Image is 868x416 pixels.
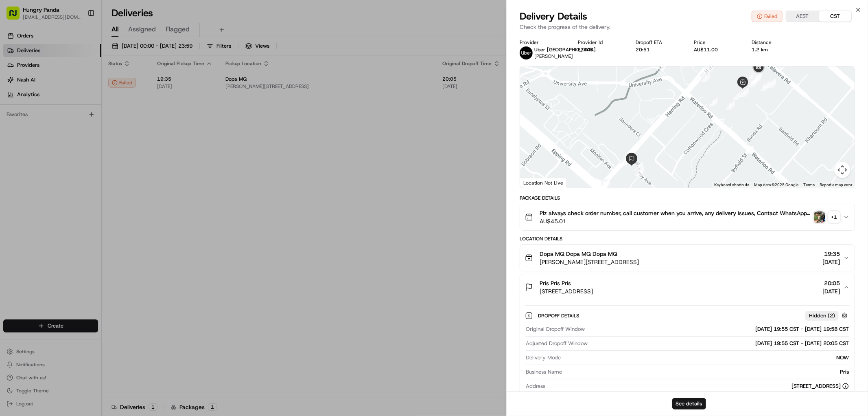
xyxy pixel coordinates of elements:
div: 4 [704,64,713,73]
div: NOW [564,354,849,361]
span: [PERSON_NAME][STREET_ADDRESS] [540,258,639,266]
span: • [68,126,70,133]
span: Pylon [81,202,98,208]
img: 1753817452368-0c19585d-7be3-40d9-9a41-2dc781b3d1eb [17,78,32,92]
div: 8 [624,153,633,162]
button: Map camera controls [834,162,851,178]
img: 1736555255976-a54dd68f-1ca7-489b-9aae-adbdc363a1c4 [8,78,23,92]
button: Start new chat [138,80,148,90]
span: [PERSON_NAME] [534,53,573,59]
button: See details [672,398,706,409]
a: Report a map error [820,183,852,187]
div: 3 [701,73,710,82]
div: 📗 [8,183,15,189]
a: Open this area in Google Maps (opens a new window) [522,177,549,188]
div: Pris [565,368,849,376]
div: Location Not Live [520,178,567,188]
div: Provider Id [578,39,623,46]
span: [STREET_ADDRESS] [540,287,593,295]
button: See all [126,104,148,114]
span: 19:35 [822,250,840,258]
a: 💻API Documentation [66,179,134,194]
div: 36 [752,74,761,83]
button: Dopa MQ Dopa MQ Dopa MQ[PERSON_NAME][STREET_ADDRESS]19:35[DATE] [520,245,855,271]
button: Failed [752,11,783,22]
span: Delivery Mode [526,354,561,361]
span: 20:05 [822,279,840,287]
a: Powered byPylon [57,202,98,208]
div: 2 [709,97,718,106]
img: Bea Lacdao [8,119,21,132]
a: Terms (opens in new tab) [803,183,815,187]
div: 7 [620,157,629,166]
span: Pris Pris Pris [540,279,571,287]
div: 33 [748,78,757,87]
span: Delivery Details [520,10,587,23]
span: Map data ©2025 Google [754,183,798,187]
span: Business Name [526,368,562,376]
button: CST [819,11,851,22]
span: 8月15日 [31,148,50,155]
span: Hidden ( 2 ) [809,312,835,319]
button: photo_proof_of_pickup image+1 [814,211,840,223]
span: Dopa MQ Dopa MQ Dopa MQ [540,250,617,258]
div: Provider [520,39,565,46]
div: 10 [635,167,644,176]
span: [PERSON_NAME] [25,126,66,133]
span: [DATE] [822,287,840,295]
div: + 1 [829,211,840,223]
span: • [27,148,30,155]
div: 9 [634,162,643,171]
div: 37 [761,82,770,91]
input: Clear [21,53,134,61]
div: 12 [601,179,610,188]
div: 34 [749,70,758,79]
p: Check the progress of the delivery. [520,23,855,31]
img: Nash [8,8,24,24]
div: 1 [733,91,742,100]
div: 💻 [69,183,75,189]
div: 6 [726,101,735,110]
div: 11 [623,155,632,164]
img: Google [522,177,549,188]
div: [STREET_ADDRESS] [791,383,849,390]
div: We're available if you need us! [37,86,112,92]
img: photo_proof_of_pickup image [814,211,825,223]
span: AU$45.01 [540,217,811,225]
span: Original Dropoff Window [526,326,585,333]
button: AEST [786,11,819,22]
span: Address [526,383,545,390]
img: 1736555255976-a54dd68f-1ca7-489b-9aae-adbdc363a1c4 [16,127,23,133]
span: Plz always check order number, call customer when you arrive, any delivery issues, Contact WhatsA... [540,209,811,217]
button: Pris Pris Pris[STREET_ADDRESS]20:05[DATE] [520,274,855,300]
div: [DATE] 19:55 CST - [DATE] 19:58 CST [588,326,849,333]
div: Start new chat [37,78,133,86]
div: Location Details [520,236,855,242]
div: 20:51 [636,46,681,53]
button: Keyboard shortcuts [714,182,749,188]
span: API Documentation [77,182,131,190]
button: Plz always check order number, call customer when you arrive, any delivery issues, Contact WhatsA... [520,204,855,230]
div: Dropoff ETA [636,39,681,46]
button: Hidden (2) [805,310,850,321]
div: Distance [752,39,797,46]
span: Adjusted Dropoff Window [526,340,588,347]
img: uber-new-logo.jpeg [520,46,533,59]
div: 31 [767,79,776,88]
span: Uber [GEOGRAPHIC_DATA] [534,46,596,53]
div: Past conversations [8,106,55,112]
span: [DATE] [822,258,840,266]
div: Price [694,39,739,46]
div: 1.2 km [752,46,797,53]
a: 📗Knowledge Base [5,179,66,194]
div: 5 [740,88,749,97]
span: 8月19日 [72,126,91,133]
button: E24A0 [578,46,593,53]
div: [DATE] 19:55 CST - [DATE] 20:05 CST [591,340,849,347]
div: Package Details [520,195,855,201]
p: Welcome 👋 [8,33,148,46]
div: AU$11.00 [694,46,739,53]
span: Dropoff Details [538,313,581,319]
span: Knowledge Base [16,182,62,190]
